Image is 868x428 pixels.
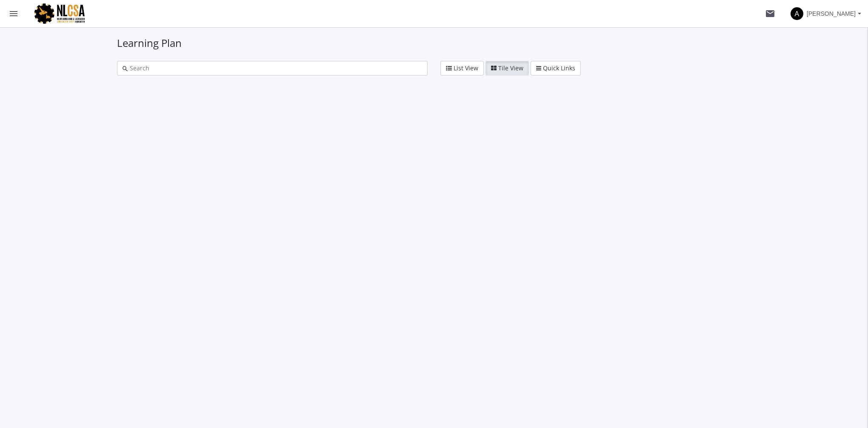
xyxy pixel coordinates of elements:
span: Quick Links [543,64,575,72]
span: A [791,7,803,20]
span: Tile View [498,64,523,72]
span: [PERSON_NAME] [807,6,856,21]
mat-icon: mail [765,9,775,19]
h1: Learning Plan [117,36,751,50]
img: logo.png [27,2,104,25]
input: Search [128,64,422,72]
span: List View [454,64,478,72]
mat-icon: menu [9,9,19,19]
